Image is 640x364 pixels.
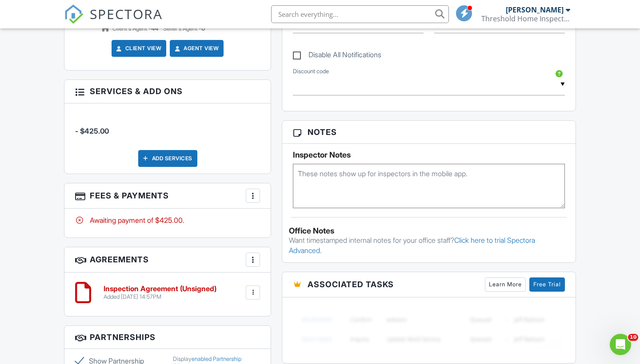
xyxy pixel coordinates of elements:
input: Search everything... [271,5,449,23]
label: Disable All Notifications [293,51,381,62]
img: blurred-tasks-251b60f19c3f713f9215ee2a18cbf2105fc2d72fcd585247cf5e9ec0c957c1dd.png [293,304,565,354]
a: Inspection Agreement (Unsigned) Added [DATE] 14:57PM [104,285,216,301]
div: Added [DATE] 14:57PM [104,293,216,301]
div: Awaiting payment of $425.00. [75,215,260,225]
a: Client View [115,44,162,53]
li: Manual fee: [75,110,260,143]
h3: Partnerships [64,326,271,349]
div: [PERSON_NAME] [506,5,564,14]
h6: Inspection Agreement (Unsigned) [104,285,216,293]
span: Seller's Agent - [163,25,205,32]
span: 10 [628,334,638,341]
div: Office Notes [289,226,569,235]
label: Discount code [293,67,329,75]
h3: Services & Add ons [64,80,271,103]
a: Free Trial [529,277,565,292]
strong: 0 [201,25,205,32]
a: SPECTORA [64,12,163,31]
h3: Fees & Payments [64,183,271,209]
img: The Best Home Inspection Software - Spectora [64,4,84,24]
span: Associated Tasks [308,278,394,290]
h5: Inspector Notes [293,150,565,159]
div: Add Services [138,150,197,167]
h3: Notes [282,121,576,144]
a: Learn More [485,277,526,292]
h3: Agreements [64,247,271,273]
span: - $425.00 [75,127,109,135]
a: Click here to trial Spectora Advanced. [289,236,535,254]
a: Agent View [173,44,219,53]
p: Want timestamped internal notes for your office staff? [289,235,569,255]
iframe: Intercom live chat [610,334,631,355]
div: Threshold Home Inspections, LLC [481,14,570,23]
span: SPECTORA [90,4,163,23]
